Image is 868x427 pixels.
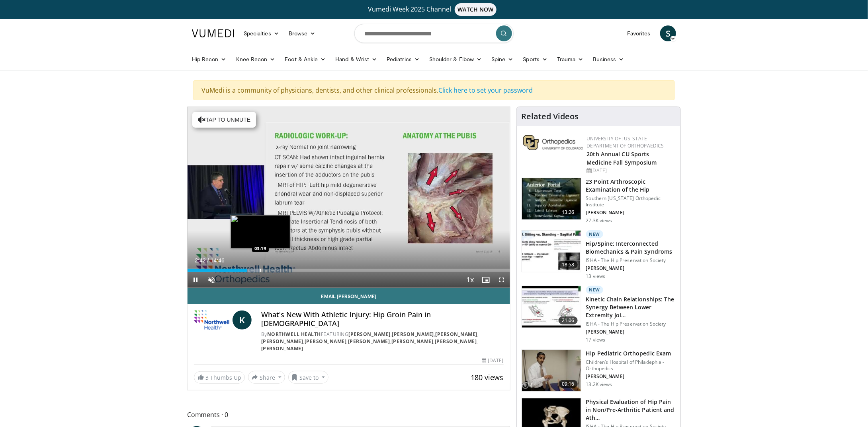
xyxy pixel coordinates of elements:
[194,371,245,384] a: 3 Thumbs Up
[559,208,578,216] span: 13:26
[471,373,504,382] span: 180 views
[522,350,581,391] img: 23a9ecbe-18c9-4356-a5e7-94af2a7f2528.150x105_q85_crop-smart_upscale.jpg
[305,338,347,345] a: [PERSON_NAME]
[239,25,284,41] a: Specialties
[587,135,664,149] a: University of [US_STATE] Department of Orthopaedics
[586,286,604,294] p: New
[330,51,382,67] a: Hand & Wrist
[586,273,606,279] p: 13 views
[586,337,606,343] p: 17 views
[586,240,676,256] h3: Hip/Spine: Interconnected Biomechanics & Pain Syndroms
[348,331,391,338] a: [PERSON_NAME]
[587,167,674,174] div: [DATE]
[261,311,504,328] h4: What's New With Athletic Injury: Hip Groin Pain in [DEMOGRAPHIC_DATA]
[586,381,612,388] p: 13.2K views
[348,338,390,345] a: [PERSON_NAME]
[261,345,303,352] a: [PERSON_NAME]
[231,215,290,248] img: image.jpeg
[194,311,229,330] img: Northwell Health
[187,51,231,67] a: Hip Recon
[435,338,477,345] a: [PERSON_NAME]
[382,51,424,67] a: Pediatrics
[424,51,487,67] a: Shoulder & Elbow
[193,80,675,100] div: VuMedi is a community of physicians, dentists, and other clinical professionals.
[195,257,205,264] span: 2:42
[192,29,234,37] img: VuMedi Logo
[552,51,588,67] a: Trauma
[586,257,676,264] p: ISHA - The Hip Preservation Society
[494,272,510,288] button: Fullscreen
[522,112,579,121] h4: Related Videos
[523,135,583,150] img: 355603a8-37da-49b6-856f-e00d7e9307d3.png.150x105_q85_autocrop_double_scale_upscale_version-0.2.png
[518,51,553,67] a: Sports
[522,349,676,392] a: 09:16 Hip Pediatric Orthopedic Exam Children’s Hospital of Philadephia - Orthopedics [PERSON_NAME...
[586,398,676,422] h3: Physical Evaluation of Hip Pain in Non/Pre-Arthritic Patient and Ath…
[559,261,578,269] span: 18:58
[522,230,676,279] a: 18:58 New Hip/Spine: Interconnected Biomechanics & Pain Syndroms ISHA - The Hip Preservation Soci...
[559,316,578,324] span: 21:06
[211,257,225,264] span: 14:46
[193,3,675,16] a: Vumedi Week 2025 ChannelWATCH NOW
[188,288,510,304] a: Email [PERSON_NAME]
[522,178,581,219] img: oa8B-rsjN5HfbTbX4xMDoxOjBrO-I4W8.150x105_q85_crop-smart_upscale.jpg
[586,230,604,238] p: New
[438,86,533,95] a: Click here to set your password
[187,410,510,420] span: Comments 0
[586,329,676,335] p: [PERSON_NAME]
[435,331,477,338] a: [PERSON_NAME]
[586,217,612,224] p: 27.3K views
[522,286,676,343] a: 21:06 New Kinetic Chain Relationships: The Synergy Between Lower Extremity Joi… ISHA - The Hip Pr...
[391,338,434,345] a: [PERSON_NAME]
[188,272,203,288] button: Pause
[261,331,504,352] div: By FEATURING , , , , , , , ,
[522,286,581,328] img: 32a4bfa3-d390-487e-829c-9985ff2db92b.150x105_q85_crop-smart_upscale.jpg
[482,357,503,364] div: [DATE]
[248,371,285,384] button: Share
[660,25,676,41] a: S
[192,112,256,128] button: Tap to unmute
[522,231,581,272] img: 0bdaa4eb-40dd-479d-bd02-e24569e50eb5.150x105_q85_crop-smart_upscale.jpg
[233,311,252,330] a: K
[188,107,510,288] video-js: Video Player
[392,331,434,338] a: [PERSON_NAME]
[284,25,321,41] a: Browse
[487,51,518,67] a: Spine
[586,373,676,380] p: [PERSON_NAME]
[586,359,676,372] p: Children’s Hospital of Philadephia - Orthopedics
[586,265,676,272] p: [PERSON_NAME]
[207,257,209,264] span: /
[586,195,676,208] p: Southern [US_STATE] Orthopedic Institute
[559,380,578,388] span: 09:16
[522,178,676,224] a: 13:26 23 Point Arthroscopic Examination of the Hip Southern [US_STATE] Orthopedic Institute [PERS...
[288,371,329,384] button: Save to
[622,25,655,41] a: Favorites
[462,272,478,288] button: Playback Rate
[586,178,676,194] h3: 23 Point Arthroscopic Examination of the Hip
[267,331,321,338] a: Northwell Health
[586,295,676,319] h3: Kinetic Chain Relationships: The Synergy Between Lower Extremity Joi…
[188,269,510,272] div: Progress Bar
[586,321,676,327] p: ISHA - The Hip Preservation Society
[203,272,219,288] button: Unmute
[455,3,497,16] span: WATCH NOW
[261,338,303,345] a: [PERSON_NAME]
[586,210,676,216] p: [PERSON_NAME]
[586,349,676,357] h3: Hip Pediatric Orthopedic Exam
[231,51,280,67] a: Knee Recon
[205,374,209,381] span: 3
[354,24,514,43] input: Search topics, interventions
[280,51,331,67] a: Foot & Ankle
[478,272,494,288] button: Enable picture-in-picture mode
[588,51,629,67] a: Business
[587,150,657,166] a: 20th Annual CU Sports Medicine Fall Symposium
